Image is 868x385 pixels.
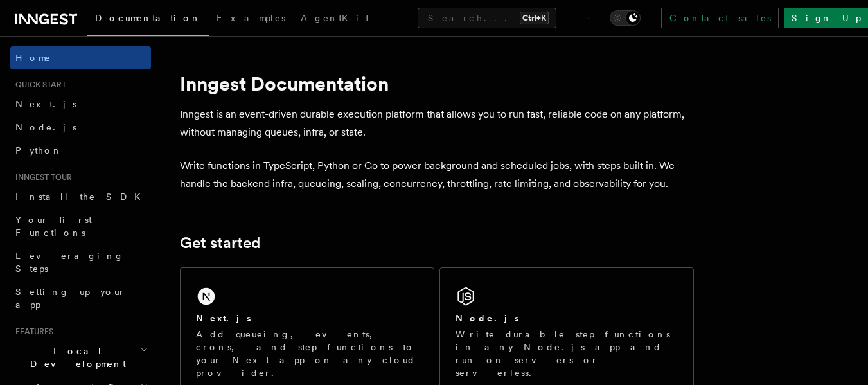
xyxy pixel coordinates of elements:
p: Write durable step functions in any Node.js app and run on servers or serverless. [456,328,678,379]
span: Install the SDK [15,192,148,202]
h2: Node.js [456,312,519,325]
a: Documentation [87,4,209,36]
a: Leveraging Steps [10,244,151,280]
button: Toggle dark mode [610,10,641,26]
span: Leveraging Steps [15,251,124,274]
a: Get started [180,234,260,252]
span: Next.js [15,99,76,109]
a: Your first Functions [10,208,151,244]
span: Documentation [95,13,201,23]
p: Write functions in TypeScript, Python or Go to power background and scheduled jobs, with steps bu... [180,157,694,193]
span: Home [15,51,51,64]
span: Local Development [10,345,140,370]
a: AgentKit [293,4,376,35]
span: Setting up your app [15,287,126,310]
p: Add queueing, events, crons, and step functions to your Next app on any cloud provider. [196,328,418,379]
span: AgentKit [301,13,369,23]
h2: Next.js [196,312,251,325]
button: Search...Ctrl+K [418,8,556,28]
a: Home [10,46,151,69]
a: Contact sales [661,8,779,28]
span: Examples [217,13,285,23]
a: Examples [209,4,293,35]
span: Node.js [15,122,76,132]
p: Inngest is an event-driven durable execution platform that allows you to run fast, reliable code ... [180,105,694,141]
a: Node.js [10,116,151,139]
span: Python [15,145,62,156]
a: Python [10,139,151,162]
span: Inngest tour [10,172,72,183]
h1: Inngest Documentation [180,72,694,95]
span: Your first Functions [15,215,92,238]
a: Setting up your app [10,280,151,316]
button: Local Development [10,339,151,375]
span: Features [10,327,53,337]
kbd: Ctrl+K [520,12,549,24]
span: Quick start [10,80,66,90]
a: Install the SDK [10,185,151,208]
a: Next.js [10,93,151,116]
